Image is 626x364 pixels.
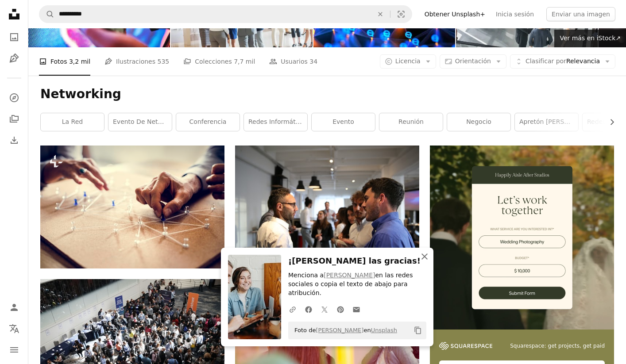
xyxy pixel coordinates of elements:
a: Ilustraciones [5,50,23,67]
span: Squarespace: get projects, get paid [510,342,605,350]
a: Comparte por correo electrónico [348,300,364,318]
span: Relevancia [526,57,600,66]
a: evento [312,113,375,131]
button: Búsqueda visual [390,6,412,23]
a: reunión [379,113,443,131]
a: [PERSON_NAME] [324,272,375,279]
a: Explorar [5,89,23,107]
button: Clasificar porRelevancia [510,54,615,69]
a: Comparte en Facebook [301,300,317,318]
a: conferencia [176,113,240,131]
button: Menú [5,341,23,359]
button: Copiar al portapapeles [410,323,425,338]
img: file-1747939393036-2c53a76c450aimage [430,146,614,330]
a: Colecciones [5,110,23,128]
a: Inicio — Unsplash [5,5,23,25]
a: la red [41,113,104,131]
span: Orientación [455,57,491,65]
span: 535 [157,57,169,66]
a: Historial de descargas [5,131,23,149]
a: Inicia sesión [491,7,539,21]
a: Redes informáticas [244,113,307,131]
button: Borrar [371,6,390,23]
a: Unsplash [371,327,397,333]
a: Ilustraciones 535 [104,47,169,76]
button: Orientación [440,54,506,69]
form: Encuentra imágenes en todo el sitio [39,5,412,23]
img: Un grupo de personas de pie en una habitación [235,146,419,268]
a: Comparte en Twitter [317,300,332,318]
a: Colecciones 7,7 mil [183,47,255,76]
a: Un grupo de personas de pie en una habitación [235,203,419,211]
a: Iniciar sesión / Registrarse [5,299,23,316]
a: Usuarios 34 [269,47,317,76]
img: Red global de negocios [40,146,224,268]
span: Foto de en [290,323,397,337]
a: Ver más en iStock↗ [554,30,626,47]
h1: Networking [40,86,614,102]
img: file-1747939142011-51e5cc87e3c9 [439,342,492,350]
button: Buscar en Unsplash [39,6,54,23]
span: 34 [309,57,317,66]
a: Multitud de personas en el vestíbulo del edificio [40,336,224,344]
a: Fotos [5,28,23,46]
p: Menciona a en las redes sociales o copia el texto de abajo para atribución. [288,271,426,298]
a: apretón [PERSON_NAME] [515,113,578,131]
a: negocio [447,113,510,131]
span: 7,7 mil [234,57,255,66]
span: Clasificar por [526,57,566,65]
a: [PERSON_NAME] [316,327,363,333]
button: desplazar lista a la derecha [604,113,614,131]
span: Ver más en iStock ↗ [560,34,621,42]
span: Licencia [395,57,421,65]
button: Licencia [380,54,436,69]
button: Idioma [5,320,23,337]
a: Red global de negocios [40,203,224,211]
h3: ¡[PERSON_NAME] las gracias! [288,255,426,268]
a: evento de networking [108,113,172,131]
a: Obtener Unsplash+ [419,7,491,21]
a: Comparte en Pinterest [332,300,348,318]
button: Enviar una imagen [546,7,615,21]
